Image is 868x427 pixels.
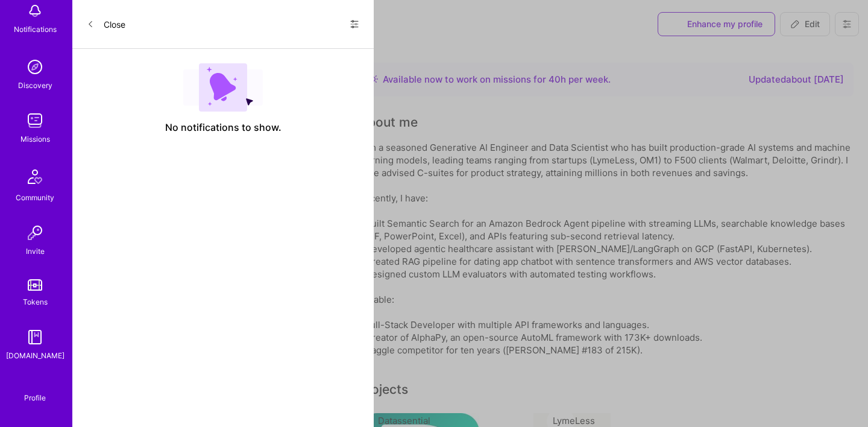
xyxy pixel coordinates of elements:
[165,121,281,134] span: No notifications to show.
[183,63,263,112] img: empty
[23,109,47,133] img: teamwork
[20,133,50,145] div: Missions
[87,14,125,34] button: Close
[28,279,42,291] img: tokens
[16,191,54,204] div: Community
[24,391,46,403] div: Profile
[26,245,45,258] div: Invite
[23,296,48,308] div: Tokens
[23,221,47,245] img: Invite
[23,55,47,79] img: discovery
[20,379,50,403] a: Profile
[14,23,57,36] div: Notifications
[23,325,47,349] img: guide book
[18,79,52,92] div: Discovery
[20,162,49,191] img: Community
[6,349,64,362] div: [DOMAIN_NAME]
